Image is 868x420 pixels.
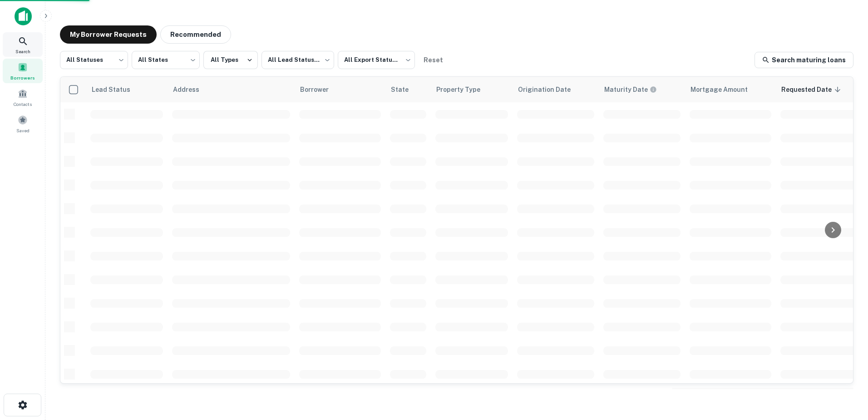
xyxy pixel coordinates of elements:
th: Origination Date [513,77,599,102]
a: Search maturing loans [755,52,853,68]
span: Maturity dates displayed may be estimated. Please contact the lender for the most accurate maturi... [604,85,669,95]
a: Contacts [3,85,43,110]
span: State [391,84,420,95]
span: Contacts [14,100,32,108]
button: Recommended [160,25,231,44]
div: All Lead Statuses [261,48,334,72]
div: All States [132,48,200,72]
div: All Export Statuses [338,48,415,72]
span: Borrowers [10,74,35,81]
th: Borrower [295,77,385,102]
a: Search [3,32,43,57]
span: Mortgage Amount [690,84,759,95]
th: Requested Date [776,77,862,102]
span: Origination Date [518,84,582,95]
th: State [385,77,431,102]
div: Maturity dates displayed may be estimated. Please contact the lender for the most accurate maturi... [604,85,657,95]
h6: Maturity Date [604,85,648,95]
button: Reset [419,51,448,69]
th: Address [168,77,295,102]
a: Borrowers [3,59,43,83]
span: Saved [16,127,30,134]
span: Requested Date [781,84,843,95]
span: Lead Status [91,84,142,95]
span: Borrower [300,84,340,95]
th: Maturity dates displayed may be estimated. Please contact the lender for the most accurate maturi... [599,77,685,102]
div: All Statuses [60,48,128,72]
th: Property Type [431,77,513,102]
span: Address [173,84,211,95]
a: Saved [3,111,43,136]
button: My Borrower Requests [60,25,157,44]
button: All Types [203,51,258,69]
span: Property Type [436,84,492,95]
img: capitalize-icon.png [15,7,32,25]
th: Mortgage Amount [685,77,776,102]
th: Lead Status [86,77,168,102]
iframe: Chat Widget [823,347,868,391]
span: Search [15,48,30,55]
